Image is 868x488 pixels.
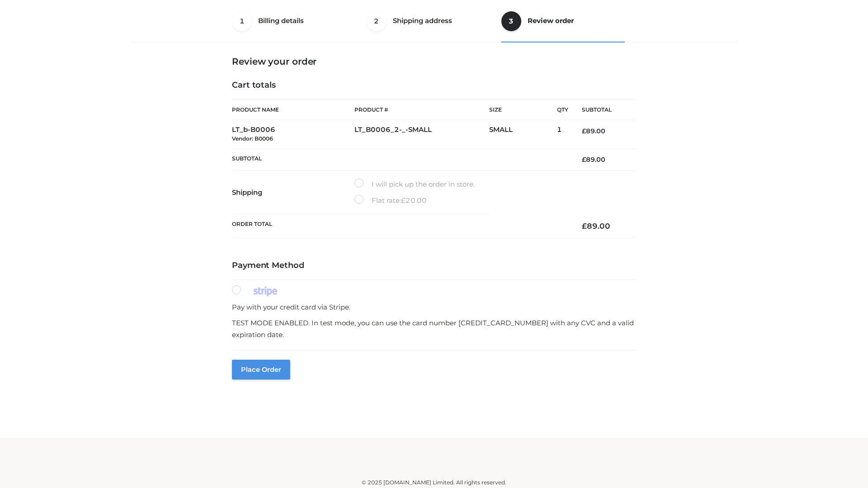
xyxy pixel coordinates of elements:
bdi: 20.00 [401,196,427,205]
span: £ [582,221,587,230]
td: LT_b-B0006 [232,120,354,149]
bdi: 89.00 [582,155,605,164]
span: £ [582,127,586,135]
span: £ [401,196,406,205]
p: TEST MODE ENABLED. In test mode, you can use the card number [CREDIT_CARD_NUMBER] with any CVC an... [232,317,636,340]
label: Flat rate: [354,195,427,206]
th: Product Name [232,99,354,120]
bdi: 89.00 [582,221,610,230]
th: Shipping [232,171,354,214]
h4: Payment Method [232,261,636,271]
span: £ [582,155,586,164]
td: LT_B0006_2-_-SMALL [354,120,489,149]
small: Vendor: B0006 [232,135,273,142]
th: Subtotal [568,100,636,120]
td: SMALL [489,120,557,149]
h4: Cart totals [232,80,636,90]
th: Size [489,100,552,120]
td: 1 [557,120,568,149]
div: © 2025 [DOMAIN_NAME] Limited. All rights reserved. [134,478,734,487]
th: Subtotal [232,148,568,170]
bdi: 89.00 [582,127,605,135]
th: Order Total [232,214,568,238]
p: Pay with your credit card via Stripe. [232,301,636,313]
th: Qty [557,99,568,120]
label: I will pick up the order in store. [354,178,475,190]
button: Place order [232,360,290,380]
h3: Review your order [232,56,636,67]
th: Product # [354,99,489,120]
